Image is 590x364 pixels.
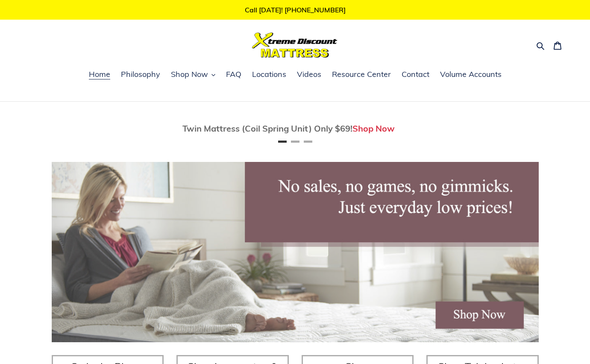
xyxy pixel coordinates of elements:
[171,69,208,79] span: Shop Now
[397,68,434,81] a: Contact
[121,69,160,79] span: Philosophy
[248,68,291,81] a: Locations
[328,68,395,81] a: Resource Center
[167,68,220,81] button: Shop Now
[352,123,395,134] a: Shop Now
[297,69,321,79] span: Videos
[278,141,287,143] button: Page 1
[222,68,246,81] a: FAQ
[117,68,164,81] a: Philosophy
[440,69,502,79] span: Volume Accounts
[252,32,338,58] img: Xtreme Discount Mattress
[293,68,326,81] a: Videos
[291,141,299,143] button: Page 2
[85,68,114,81] a: Home
[332,69,391,79] span: Resource Center
[226,69,241,79] span: FAQ
[252,69,286,79] span: Locations
[182,123,352,134] span: Twin Mattress (Coil Spring Unit) Only $69!
[52,162,539,342] img: herobannermay2022-1652879215306_1200x.jpg
[304,141,312,143] button: Page 3
[402,69,429,79] span: Contact
[436,68,506,81] a: Volume Accounts
[89,69,110,79] span: Home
